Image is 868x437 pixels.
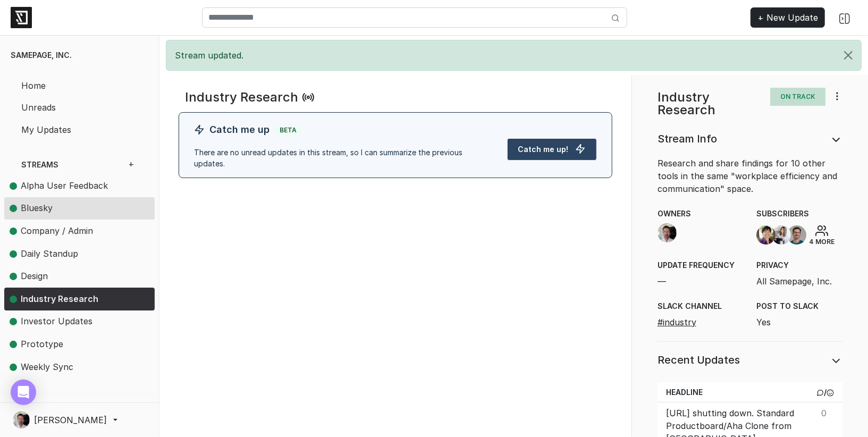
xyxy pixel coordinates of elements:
div: Open Intercom Messenger [11,380,36,405]
a: #industry [658,317,696,327]
div: Stream updated. [166,40,862,71]
a: [PERSON_NAME] [13,411,146,428]
span: + [125,158,138,170]
h4: Industry Research [658,88,757,116]
span: On Track [770,88,825,106]
a: Investor Updates [4,310,146,333]
a: Prototype [4,333,146,356]
th: Headline [658,382,812,402]
span: Beta [274,125,302,135]
button: Catch me up! [507,138,597,161]
span: Weekly Sync [10,360,122,374]
a: + New Update [751,7,825,28]
div: Yes [750,300,849,329]
a: Home [13,74,146,96]
a: Unreads [13,96,146,119]
span: Prototype [10,338,122,351]
div: 4 MORE [809,237,835,247]
span: Unreads [21,101,122,114]
img: Paul Mutesync [787,225,806,245]
a: Read new updates [302,93,315,104]
span: Industry Research [21,293,98,304]
span: Daily Standup [10,247,122,261]
img: Paul Wicker [13,411,30,428]
h5: Stream Info [658,133,817,144]
span: Bluesky [21,203,53,213]
h4: Industry Research [185,88,298,104]
span: Catch me up! [518,145,569,154]
span: [PERSON_NAME] [34,414,107,426]
span: Design [10,270,122,283]
a: Alpha User Feedback [4,174,146,197]
img: Paul Wicker [658,223,677,242]
img: logo-6ba331977e59facfbff2947a2e854c94a5e6b03243a11af005d3916e8cc67d17.png [11,7,32,28]
div: There are no unread updates in this stream, so I can summarize the previous updates. [188,147,501,169]
span: Investor Updates [10,315,122,329]
div: — [651,259,750,288]
span: Company / Admin [21,225,93,236]
a: Daily Standup [4,242,146,265]
img: Jason Wu [756,225,776,245]
span: Weekly Sync [21,362,73,372]
a: Streams [13,153,114,174]
span: Samepage, Inc. [11,51,72,60]
span: Design [21,271,48,281]
th: / [812,382,842,402]
span: Bluesky [10,201,122,215]
span: Home [21,79,122,92]
div: All Samepage, Inc. [750,259,849,288]
span: Alpha User Feedback [10,179,122,193]
a: Weekly Sync [4,356,146,379]
span: Company / Admin [10,224,122,238]
a: Company / Admin [4,220,146,242]
span: Owners [658,208,744,219]
a: + [116,153,146,174]
span: Subscribers [756,208,842,219]
span: Daily Standup [21,248,78,259]
span: Alpha User Feedback [21,180,108,191]
span: Post to Slack [756,300,842,312]
span: Catch me up [209,124,269,135]
a: My Updates [13,118,146,140]
h5: Recent Updates [658,355,817,365]
span: Prototype [21,339,63,349]
span: Update Frequency [658,259,744,271]
div: Research and share findings for 10 other tools in the same "workplace efficiency and communicatio... [651,157,849,195]
span: My Updates [21,123,122,136]
span: Slack Channel [658,300,744,312]
a: Industry Research [4,288,146,310]
a: Bluesky [4,197,146,220]
span: Streams [21,159,105,170]
span: Industry Research [10,292,122,306]
a: Design [4,265,146,288]
span: Privacy [756,259,842,271]
span: Investor Updates [21,316,92,326]
img: Kayli [772,225,791,245]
